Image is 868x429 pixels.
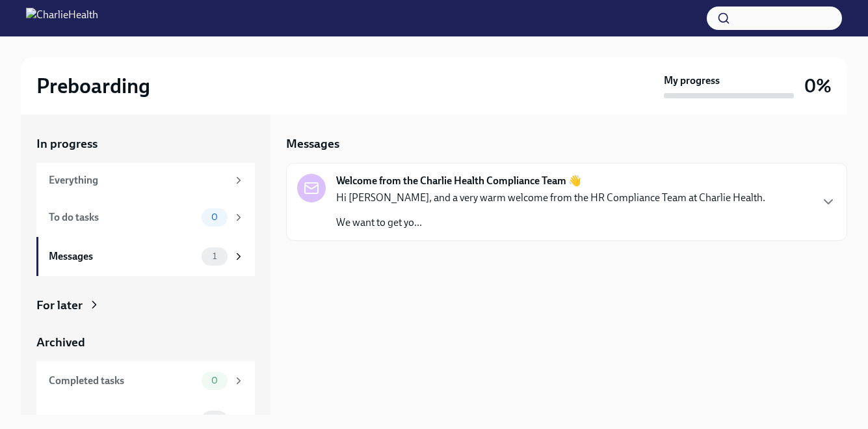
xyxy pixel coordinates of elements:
[26,8,98,29] img: CharlieHealth
[36,237,255,276] a: Messages1
[36,198,255,237] a: To do tasks0
[36,334,255,351] a: Archived
[49,210,196,225] div: To do tasks
[336,215,765,230] p: We want to get yo...
[49,173,228,187] div: Everything
[49,374,196,388] div: Completed tasks
[36,361,255,400] a: Completed tasks0
[36,163,255,198] a: Everything
[36,135,255,152] a: In progress
[49,413,196,427] div: Messages
[804,74,832,98] h3: 0%
[286,135,339,152] h5: Messages
[336,174,581,188] strong: Welcome from the Charlie Health Compliance Team 👋
[664,74,720,88] strong: My progress
[204,376,226,385] span: 0
[36,297,255,314] a: For later
[336,191,765,205] p: Hi [PERSON_NAME], and a very warm welcome from the HR Compliance Team at Charlie Health.
[36,297,83,314] div: For later
[204,212,226,222] span: 0
[205,251,224,261] span: 1
[49,249,196,264] div: Messages
[36,73,150,99] h2: Preboarding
